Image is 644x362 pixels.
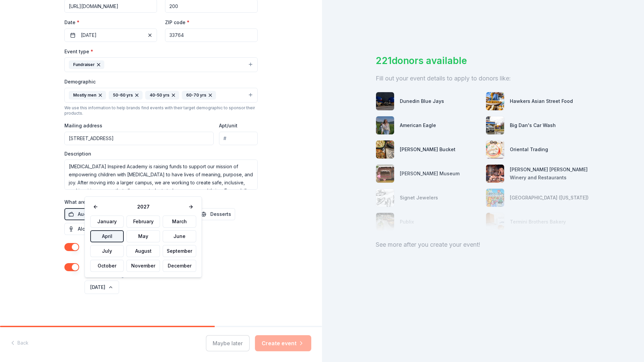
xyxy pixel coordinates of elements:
img: photo for American Eagle [376,116,394,134]
div: 60-70 yrs [182,91,216,100]
button: [DATE] [64,28,157,42]
button: June [163,230,196,242]
span: Desserts [210,210,231,218]
img: photo for Dunedin Blue Jays [376,92,394,110]
button: Desserts [197,208,235,220]
div: [PERSON_NAME] Bucket [400,145,455,154]
button: October [90,260,124,272]
button: Alcohol [64,223,99,235]
div: Mostly men [69,91,106,100]
button: December [163,260,196,272]
button: September [163,245,196,257]
div: American Eagle [400,121,436,129]
div: Oriental Trading [510,145,548,154]
label: Description [64,150,91,157]
button: April [90,230,124,242]
div: Big Dan's Car Wash [510,121,556,129]
div: Hawkers Asian Street Food [510,97,573,105]
div: 221 donors available [376,54,590,68]
span: Alcohol [78,225,95,233]
label: Apt/unit [219,122,237,129]
button: March [163,216,196,228]
div: Dunedin Blue Jays [400,97,444,105]
input: 12345 (U.S. only) [165,28,258,42]
div: Fundraiser [69,60,104,69]
div: Fill out your event details to apply to donors like: [376,73,590,84]
button: Auction & raffle [64,208,118,220]
img: photo for Oriental Trading [486,140,504,159]
img: photo for Hawkers Asian Street Food [486,92,504,110]
button: [DATE] [85,281,119,294]
div: 50-60 yrs [109,91,143,100]
div: 40-50 yrs [145,91,179,100]
button: November [126,260,160,272]
img: photo for Big Dan's Car Wash [486,116,504,134]
button: January [90,216,124,228]
label: ZIP code [165,19,190,26]
button: Mostly men50-60 yrs40-50 yrs60-70 yrs [64,88,258,103]
img: photo for Rusty Bucket [376,140,394,159]
label: What are you looking for? [64,199,129,205]
label: Date [64,19,157,26]
button: July [90,245,124,257]
button: Fundraiser [64,57,258,72]
span: 2027 [101,203,185,211]
button: February [126,216,160,228]
input: Enter a US address [64,132,214,145]
label: Demographic [64,78,96,85]
input: # [219,132,258,145]
button: August [126,245,160,257]
div: We use this information to help brands find events with their target demographic to sponsor their... [64,105,258,116]
label: Mailing address [64,122,102,129]
label: Event type [64,48,93,55]
textarea: [MEDICAL_DATA] Inspired Academy is raising funds to support our mission of empowering children wi... [64,160,258,190]
span: Auction & raffle [78,210,114,218]
div: See more after you create your event! [376,239,590,250]
button: May [126,230,160,242]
